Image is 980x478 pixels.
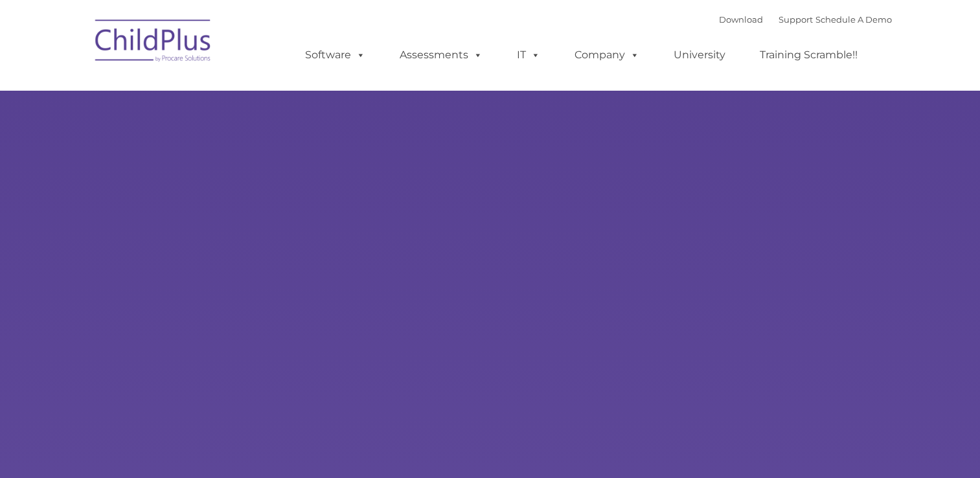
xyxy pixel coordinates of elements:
font: | [719,14,892,25]
a: Training Scramble!! [747,42,871,68]
a: Schedule A Demo [815,14,892,25]
a: University [661,42,738,68]
a: IT [504,42,553,68]
img: ChildPlus by Procare Solutions [89,10,218,75]
a: Assessments [387,42,496,68]
a: Download [719,14,763,25]
a: Company [562,42,652,68]
a: Software [292,42,378,68]
a: Support [779,14,813,25]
